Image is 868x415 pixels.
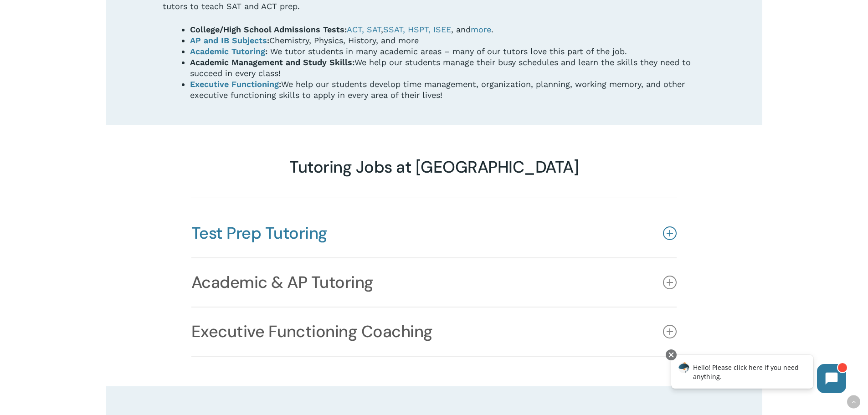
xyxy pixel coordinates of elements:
li: We help our students manage their busy schedules and learn the skills they need to succeed in eve... [190,57,705,79]
span: , , and . [347,25,493,34]
a: ACT, SAT [347,25,381,34]
strong: Academic Management and Study Skills: [190,57,354,67]
b: College/High School Admissions Tests: [190,25,347,34]
b: : [190,36,419,45]
strong: : [190,46,267,56]
a: more [471,25,491,34]
a: Academic & AP Tutoring [191,258,677,307]
h3: Tutoring Jobs at [GEOGRAPHIC_DATA] [191,157,677,178]
a: Executive Functioning Coaching [191,307,677,356]
span: We tutor students in many academic areas – many of our tutors love this part of the job. [270,46,627,56]
a: Test Prep Tutoring [191,209,677,257]
strong: : [190,79,281,89]
a: Executive Functioning [190,79,279,89]
a: AP and IB Subjects [190,36,267,45]
a: Academic Tutoring [190,46,265,56]
iframe: Chatbot [662,348,855,402]
a: SSAT, HSPT, ISEE [383,25,451,34]
li: We help our students develop time management, organization, planning, working memory, and other e... [190,79,705,101]
span: Chemistry, Physics, History, and more [269,36,419,45]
